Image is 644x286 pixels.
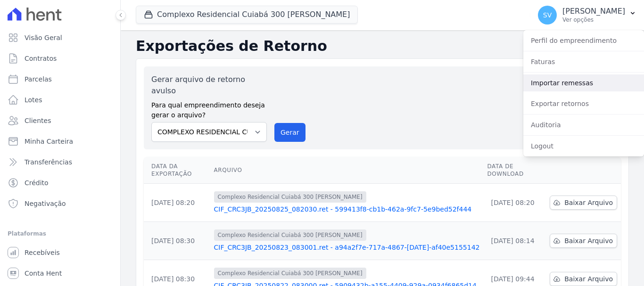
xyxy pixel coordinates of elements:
[564,274,613,284] span: Baixar Arquivo
[25,74,52,84] span: Parcelas
[25,137,73,146] span: Minha Carteira
[25,269,62,278] span: Conta Hent
[4,90,116,109] a: Lotes
[523,32,644,49] a: Perfil do empreendimento
[564,198,613,207] span: Baixar Arquivo
[214,243,480,252] a: CIF_CRC3JB_20250823_083001.ret - a94a2f7e-717a-4867-[DATE]-af40e5155142
[483,222,546,260] td: [DATE] 08:14
[523,53,644,70] a: Faturas
[25,178,49,188] span: Crédito
[214,204,480,214] a: CIF_CRC3JB_20250825_082030.ret - 599413f8-cb1b-462a-9fc7-5e9bed52f444
[214,268,366,279] span: Complexo Residencial Cuiabá 300 [PERSON_NAME]
[144,184,210,222] td: [DATE] 08:20
[523,116,644,133] a: Auditoria
[523,138,644,155] a: Logout
[483,157,546,184] th: Data de Download
[136,6,358,24] button: Complexo Residencial Cuiabá 300 [PERSON_NAME]
[4,153,116,172] a: Transferências
[530,2,644,28] button: SV [PERSON_NAME] Ver opções
[25,54,57,63] span: Contratos
[25,199,66,208] span: Negativação
[550,234,617,248] a: Baixar Arquivo
[550,196,617,210] a: Baixar Arquivo
[4,49,116,68] a: Contratos
[144,157,210,184] th: Data da Exportação
[543,12,552,18] span: SV
[8,228,113,239] div: Plataformas
[136,38,629,55] h2: Exportações de Retorno
[151,97,267,120] label: Para qual empreendimento deseja gerar o arquivo?
[151,74,267,97] label: Gerar arquivo de retorno avulso
[25,33,62,42] span: Visão Geral
[4,173,116,192] a: Crédito
[214,191,366,203] span: Complexo Residencial Cuiabá 300 [PERSON_NAME]
[523,74,644,91] a: Importar remessas
[25,116,51,125] span: Clientes
[210,157,484,184] th: Arquivo
[562,16,625,24] p: Ver opções
[4,132,116,151] a: Minha Carteira
[4,70,116,89] a: Parcelas
[4,194,116,213] a: Negativação
[562,7,625,16] p: [PERSON_NAME]
[4,243,116,262] a: Recebíveis
[523,95,644,112] a: Exportar retornos
[144,222,210,260] td: [DATE] 08:30
[4,111,116,130] a: Clientes
[25,248,60,257] span: Recebíveis
[25,157,72,167] span: Transferências
[564,236,613,245] span: Baixar Arquivo
[483,184,546,222] td: [DATE] 08:20
[550,272,617,286] a: Baixar Arquivo
[4,264,116,283] a: Conta Hent
[25,95,42,105] span: Lotes
[4,28,116,47] a: Visão Geral
[274,123,305,142] button: Gerar
[214,229,366,241] span: Complexo Residencial Cuiabá 300 [PERSON_NAME]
